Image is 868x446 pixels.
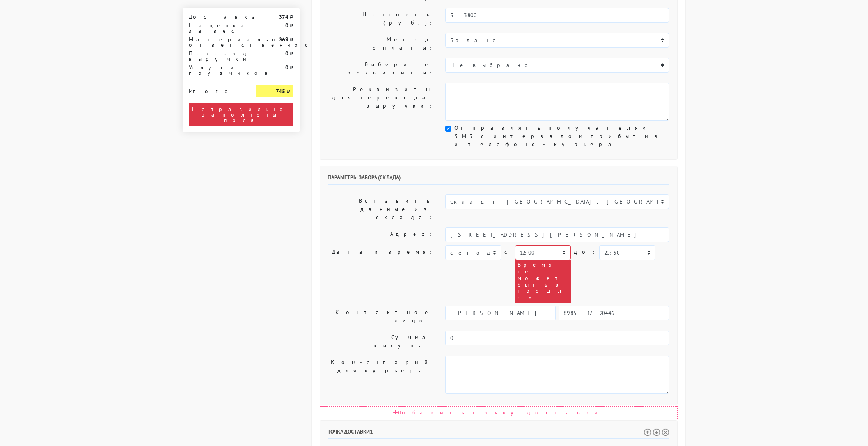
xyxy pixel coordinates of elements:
[322,245,440,303] label: Дата и время:
[183,65,251,76] div: Услуги грузчиков
[279,36,288,43] strong: 269
[285,50,288,57] strong: 0
[515,260,571,303] div: Время не может быть в прошлом
[370,428,373,435] span: 1
[322,58,440,80] label: Выберите реквизиты:
[454,124,669,149] label: Отправлять получателям SMS с интервалом прибытия и телефоном курьера
[322,306,440,327] label: Контактное лицо:
[504,245,512,259] label: c:
[322,83,440,121] label: Реквизиты для перевода выручки:
[328,174,669,185] h6: Параметры забора (склада)
[322,356,440,394] label: Комментарий для курьера:
[276,88,285,95] strong: 745
[445,306,556,320] input: Имя
[322,331,440,352] label: Сумма выкупа:
[574,245,596,259] label: до:
[183,23,251,34] div: Наценка за вес
[328,428,669,439] h6: Точка доставки
[279,13,288,20] strong: 374
[322,227,440,242] label: Адрес:
[285,64,288,71] strong: 0
[183,51,251,62] div: Перевод выручки
[322,33,440,55] label: Метод оплаты:
[189,85,245,94] div: Итого
[322,194,440,224] label: Вставить данные из склада:
[189,103,293,126] div: Неправильно заполнены поля
[322,8,440,30] label: Ценность (руб.):
[320,406,678,419] div: Добавить точку доставки
[559,306,669,320] input: Телефон
[285,22,288,29] strong: 0
[183,37,251,48] div: Материальная ответственность
[183,14,251,19] div: Доставка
